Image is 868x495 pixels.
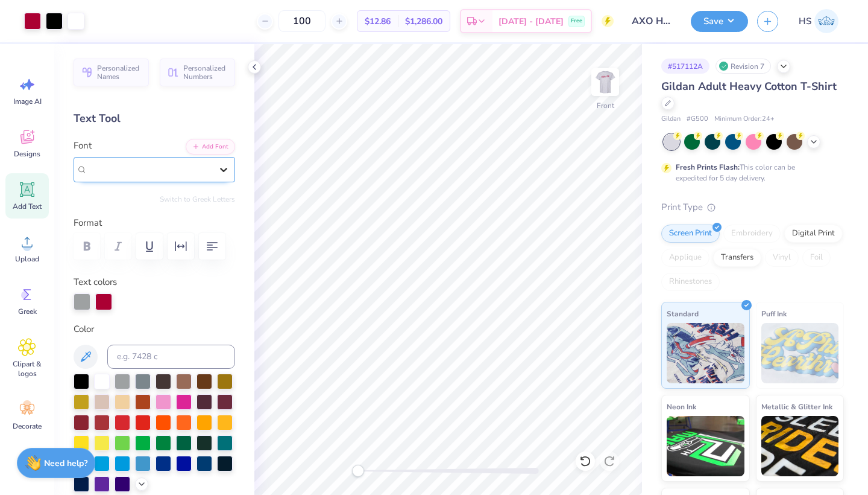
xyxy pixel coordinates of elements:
label: Color [74,322,235,336]
label: Text colors [74,275,117,289]
span: Personalized Numbers [183,64,228,81]
span: Gildan Adult Heavy Cotton T-Shirt [661,79,837,94]
div: Accessibility label [352,465,364,477]
div: This color can be expedited for 5 day delivery. [676,162,824,184]
div: Applique [661,249,709,267]
strong: Fresh Prints Flash: [676,162,740,172]
span: Clipart & logos [7,359,47,378]
span: Minimum Order: 24 + [714,114,775,124]
button: Personalized Names [74,59,149,86]
button: Switch to Greek Letters [160,194,235,204]
span: Gildan [661,114,681,124]
span: Metallic & Glitter Ink [761,400,832,413]
button: Personalized Numbers [160,59,235,86]
div: Front [597,100,614,111]
input: Untitled Design [623,9,682,33]
span: Designs [14,149,40,159]
div: Embroidery [723,225,781,243]
span: Neon Ink [667,400,696,413]
span: Puff Ink [761,307,787,320]
img: Helen Slacik [814,9,838,33]
span: Standard [667,307,699,320]
div: Print Type [661,200,844,214]
span: HS [799,14,811,28]
span: Free [571,17,582,25]
a: HS [793,9,844,33]
img: Metallic & Glitter Ink [761,416,839,476]
div: Vinyl [765,249,799,267]
img: Front [593,70,617,94]
div: Screen Print [661,225,720,243]
span: Greek [18,307,37,316]
span: $1,286.00 [405,15,442,28]
span: [DATE] - [DATE] [498,15,564,28]
img: Puff Ink [761,323,839,383]
div: Text Tool [74,110,235,127]
div: Digital Print [784,225,843,243]
strong: Need help? [44,458,87,469]
label: Font [74,139,92,153]
div: Transfers [713,249,761,267]
button: Save [691,11,748,32]
img: Neon Ink [667,416,744,476]
label: Format [74,216,235,230]
input: e.g. 7428 c [107,345,235,369]
div: # 517112A [661,59,709,74]
span: # G500 [687,114,708,124]
img: Standard [667,323,744,383]
span: Personalized Names [97,64,142,81]
div: Foil [802,249,831,267]
span: Upload [15,254,39,264]
span: Add Text [13,202,42,211]
div: Revision 7 [715,59,771,74]
span: Image AI [13,97,42,106]
input: – – [278,10,325,32]
div: Rhinestones [661,273,720,291]
span: Decorate [13,421,42,431]
span: $12.86 [365,15,391,28]
button: Add Font [186,139,235,155]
